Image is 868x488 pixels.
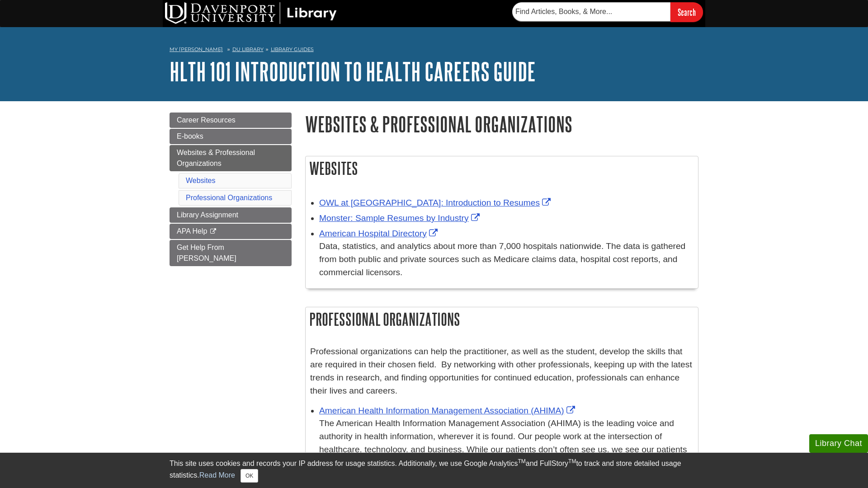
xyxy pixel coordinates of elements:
[177,211,238,219] span: Library Assignment
[186,177,216,184] a: Websites
[177,132,203,140] span: E-books
[232,46,264,52] a: DU Library
[170,207,292,223] a: Library Assignment
[568,458,576,465] sup: TM
[170,57,536,85] a: HLTH 101 Introduction to Health Careers Guide
[319,213,482,223] a: Link opens in new window
[670,2,703,22] input: Search
[170,43,698,58] nav: breadcrumb
[170,145,292,171] a: Websites & Professional Organizations
[170,129,292,144] a: E-books
[809,434,868,453] button: Library Chat
[170,458,698,483] div: This site uses cookies and records your IP address for usage statistics. Additionally, we use Goo...
[310,345,693,397] p: Professional organizations can help the practitioner, as well as the student, develop the skills ...
[177,149,255,167] span: Websites & Professional Organizations
[319,240,693,279] div: Data, statistics, and analytics about more than 7,000 hospitals nationwide. The data is gathered ...
[271,46,314,52] a: Library Guides
[170,113,292,266] div: Guide Page Menu
[305,113,698,136] h1: Websites & Professional Organizations
[186,194,272,202] a: Professional Organizations
[241,469,258,483] button: Close
[165,2,337,24] img: DU Library
[170,224,292,239] a: APA Help
[306,156,698,180] h2: Websites
[177,244,236,262] span: Get Help From [PERSON_NAME]
[512,2,670,21] input: Find Articles, Books, & More...
[170,46,223,53] a: My [PERSON_NAME]
[199,471,235,479] a: Read More
[209,229,217,235] i: This link opens in a new window
[518,458,525,465] sup: TM
[170,240,292,266] a: Get Help From [PERSON_NAME]
[177,227,207,235] span: APA Help
[319,198,553,207] a: Link opens in new window
[319,406,577,415] a: Link opens in new window
[170,113,292,128] a: Career Resources
[319,229,440,238] a: Link opens in new window
[306,307,698,331] h2: Professional Organizations
[512,2,703,22] form: Searches DU Library's articles, books, and more
[177,116,236,124] span: Career Resources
